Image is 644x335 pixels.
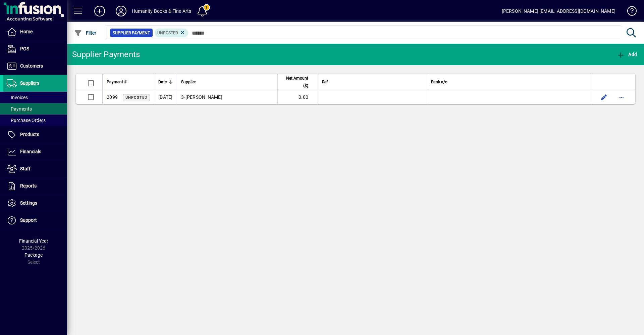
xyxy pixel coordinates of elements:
span: Products [20,132,39,137]
a: Reports [3,178,67,195]
span: Supplier [181,78,196,86]
span: Payments [7,106,32,112]
span: 2099 [107,94,118,100]
span: Unposted [125,95,147,100]
span: Net Amount ($) [282,75,308,89]
span: Bank a/c [431,78,447,86]
a: POS [3,41,67,57]
button: More options [616,92,627,102]
span: [PERSON_NAME] [185,94,222,100]
span: POS [20,46,29,51]
span: Suppliers [20,80,39,86]
span: Package [24,252,43,258]
button: Add [615,48,639,60]
button: Edit [599,92,609,102]
div: Date [158,78,173,86]
button: Add [89,5,110,17]
td: 0.00 [277,90,318,104]
span: Customers [20,63,43,69]
span: Financials [20,149,41,154]
div: Ref [322,78,423,86]
a: Invoices [3,92,67,103]
span: Purchase Orders [7,118,46,123]
a: Payments [3,103,67,115]
span: Staff [20,166,31,171]
div: Humanity Books & Fine Arts [132,6,192,16]
a: Purchase Orders [3,115,67,126]
button: Filter [72,27,98,39]
a: Financials [3,143,67,160]
span: Filter [74,30,97,36]
span: Ref [322,78,328,86]
td: - [177,90,277,104]
mat-chip: Supplier Payment Status: Unposted [155,29,189,37]
a: Customers [3,58,67,75]
span: Payment # [107,78,126,86]
a: Settings [3,195,67,212]
td: [DATE] [154,90,177,104]
a: Products [3,126,67,143]
a: Home [3,24,67,40]
div: Payment # [107,78,150,86]
span: Reports [20,183,37,189]
span: Support [20,217,37,223]
span: Unposted [157,31,178,35]
div: Net Amount ($) [282,75,314,89]
a: Knowledge Base [622,1,636,23]
span: Home [20,29,33,34]
span: Invoices [7,95,28,100]
span: Financial Year [19,238,48,244]
a: Staff [3,161,67,177]
button: Profile [110,5,132,17]
span: Add [617,52,637,57]
span: Settings [20,200,37,206]
div: Bank a/c [431,78,588,86]
span: Date [158,78,167,86]
span: 3 [181,94,184,100]
div: [PERSON_NAME] [EMAIL_ADDRESS][DOMAIN_NAME] [502,6,615,16]
span: Supplier Payment [113,30,150,36]
div: Supplier Payments [72,49,140,60]
a: Support [3,212,67,229]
